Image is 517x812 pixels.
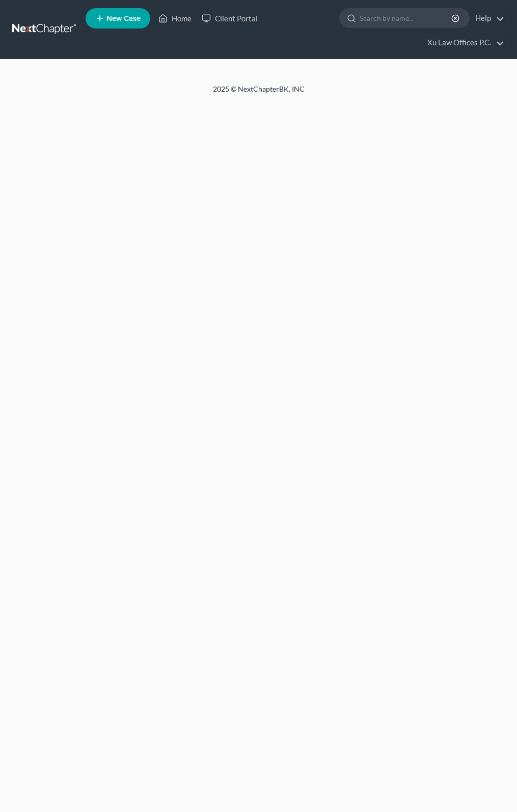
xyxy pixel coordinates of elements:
input: Search by name... [360,9,453,27]
a: Client Portal [197,9,263,27]
a: Home [153,9,197,27]
a: Xu Law Offices P.C. [422,34,504,52]
span: New Case [106,15,141,22]
div: 2025 © NextChapterBK, INC [14,84,503,102]
a: Help [470,9,504,27]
